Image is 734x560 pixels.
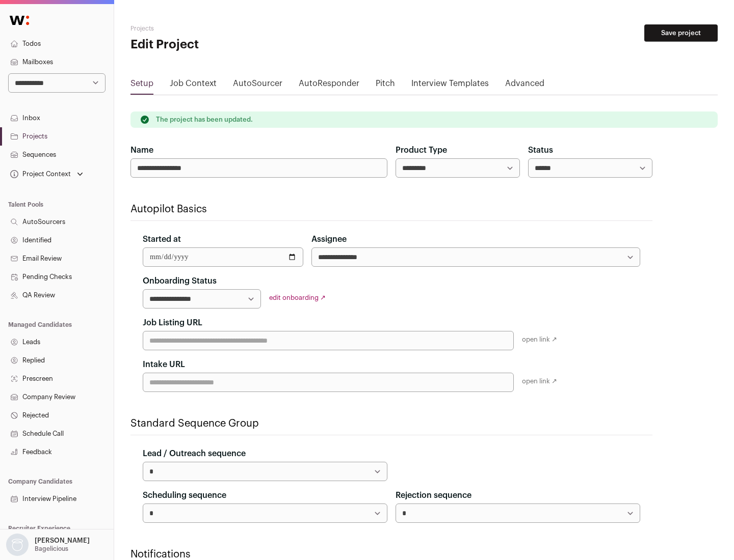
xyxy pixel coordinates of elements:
button: Open dropdown [4,534,92,556]
label: Product Type [396,144,447,156]
label: Job Listing URL [143,317,202,329]
a: Pitch [376,77,395,94]
label: Lead / Outreach sequence [143,447,246,460]
p: Bagelicious [35,545,68,553]
p: [PERSON_NAME] [35,537,90,545]
a: Job Context [170,77,217,94]
a: AutoResponder [299,77,359,94]
label: Onboarding Status [143,275,217,287]
h2: Projects [130,24,326,33]
img: Wellfound [4,10,35,31]
label: Status [528,144,553,156]
label: Intake URL [143,358,185,371]
img: nopic.png [6,534,29,556]
label: Name [130,144,153,156]
a: AutoSourcer [233,77,282,94]
a: edit onboarding ↗ [269,294,326,301]
a: Interview Templates [411,77,489,94]
label: Scheduling sequence [143,489,226,501]
div: Project Context [8,170,71,178]
label: Rejection sequence [396,489,471,501]
h2: Standard Sequence Group [130,416,652,431]
button: Save project [644,24,718,42]
a: Advanced [505,77,544,94]
h2: Autopilot Basics [130,202,652,216]
label: Started at [143,233,181,245]
h1: Edit Project [130,37,326,53]
button: Open dropdown [8,167,85,181]
a: Setup [130,77,153,94]
p: The project has been updated. [156,116,253,124]
label: Assignee [311,233,347,245]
